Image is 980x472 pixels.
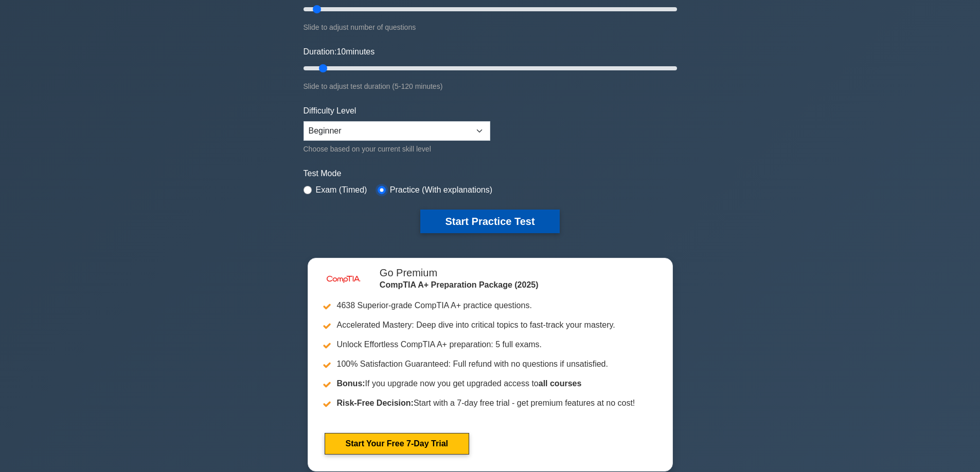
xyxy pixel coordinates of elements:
[304,80,677,92] div: Slide to adjust test duration (5-120 minutes)
[304,105,357,117] label: Difficulty Level
[316,184,367,196] label: Exam (Timed)
[304,21,677,33] div: Slide to adjust number of questions
[336,47,346,56] span: 10
[390,184,492,196] label: Practice (With explanations)
[325,433,469,455] a: Start Your Free 7-Day Trial
[304,167,677,180] label: Test Mode
[304,143,490,155] div: Choose based on your current skill level
[420,210,559,233] button: Start Practice Test
[304,46,375,58] label: Duration: minutes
